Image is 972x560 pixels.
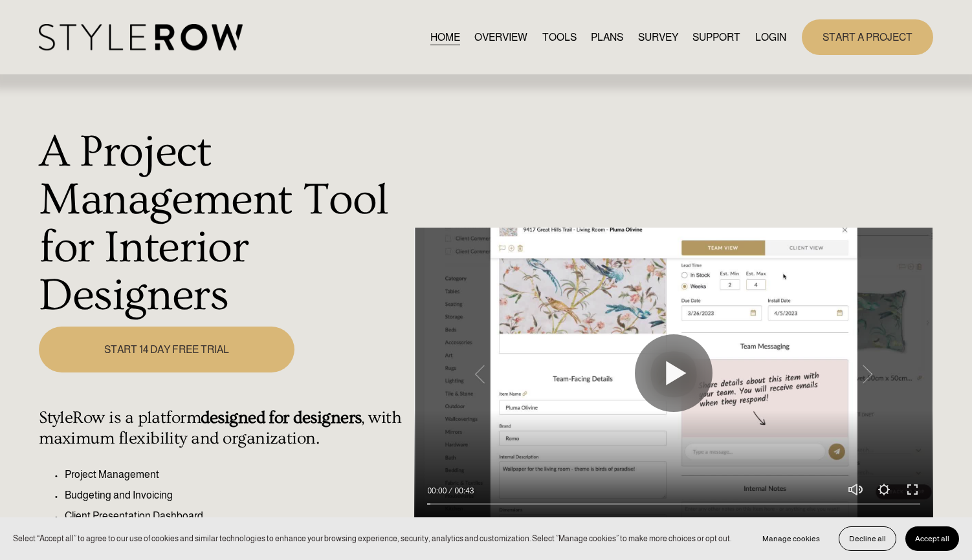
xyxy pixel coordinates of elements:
a: TOOLS [542,28,577,46]
h1: A Project Management Tool for Interior Designers [39,128,407,319]
p: Budgeting and Invoicing [65,488,407,503]
button: Accept all [905,526,959,551]
p: Project Management [65,467,407,482]
div: Current time [427,484,450,497]
span: SUPPORT [692,30,740,45]
a: OVERVIEW [474,28,527,46]
span: Decline all [849,534,886,543]
button: Play [635,334,712,412]
a: START A PROJECT [802,19,933,55]
strong: designed for designers [201,408,361,427]
p: Client Presentation Dashboard [65,508,407,524]
span: Accept all [915,534,949,543]
a: SURVEY [638,28,678,46]
button: Decline all [839,526,896,551]
div: Duration [450,484,477,497]
a: PLANS [591,28,623,46]
input: Seek [427,499,920,508]
button: Manage cookies [753,526,830,551]
a: START 14 DAY FREE TRIAL [39,327,294,372]
img: StyleRow [39,24,243,50]
span: Manage cookies [762,534,820,543]
a: folder dropdown [692,28,740,46]
a: HOME [430,28,460,46]
p: Select “Accept all” to agree to our use of cookies and similar technologies to enhance your brows... [13,533,731,545]
a: LOGIN [755,28,786,46]
h4: StyleRow is a platform , with maximum flexibility and organization. [39,408,407,449]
